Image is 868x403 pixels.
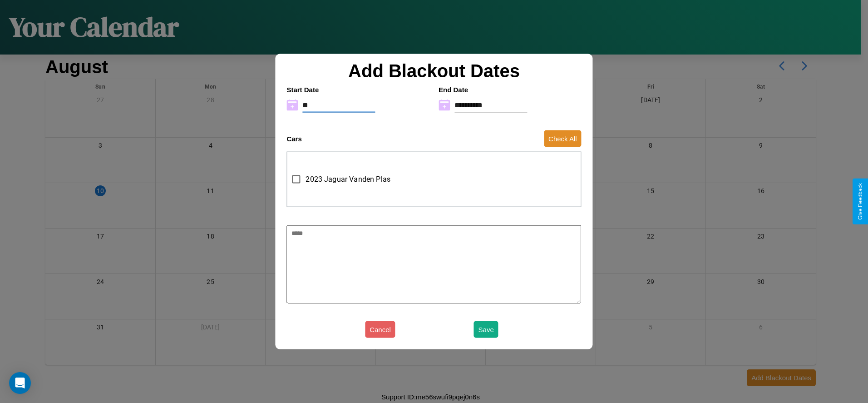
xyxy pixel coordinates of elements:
[474,321,498,338] button: Save
[286,135,301,143] h4: Cars
[544,130,582,147] button: Check All
[9,372,31,394] div: Open Intercom Messenger
[306,174,390,185] span: 2023 Jaguar Vanden Plas
[439,85,582,93] h4: End Date
[857,183,863,220] div: Give Feedback
[286,85,429,93] h4: Start Date
[365,321,395,338] button: Cancel
[282,60,586,81] h2: Add Blackout Dates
